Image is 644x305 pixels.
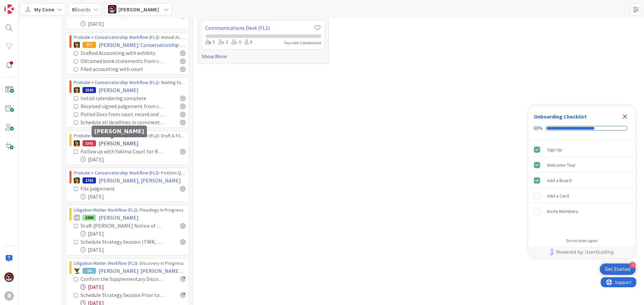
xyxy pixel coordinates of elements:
[14,1,31,9] span: Support
[80,283,185,291] div: [DATE]
[4,291,14,301] div: R
[34,5,54,13] span: My Zone
[74,133,159,139] a: Probate + Conservatorship Workflow (FL2)
[531,188,633,203] div: Add a Card is incomplete.
[547,146,562,154] div: Sign Up
[4,273,14,282] img: JS
[74,215,80,221] div: JM
[80,291,165,299] div: Schedule Strategy Session Prior to JSC by [DATE]
[74,87,80,93] img: MR
[118,5,159,13] span: [PERSON_NAME]
[94,128,144,135] h5: [PERSON_NAME]
[600,263,636,275] div: Open Get Started checklist, remaining modules: 2
[80,110,165,118] div: Pulled Docs from court record and saved to file
[80,94,160,102] div: Initial calendaring complete
[605,266,630,273] div: Get Started
[80,184,145,193] div: File judgement
[99,214,139,222] span: [PERSON_NAME]
[108,5,116,13] img: JS
[80,49,165,57] div: Drafted Accounting with exhibits
[83,215,96,221] div: 2260
[547,207,578,215] div: Invite Members
[245,39,252,46] div: 0
[74,260,185,267] div: › Discovery In Progress
[630,262,636,268] div: 2
[620,111,630,122] div: Close Checklist
[205,24,313,32] a: Communications Desk (FL1)
[528,140,636,234] div: Checklist items
[80,147,165,155] div: Follow up with Yakima Court for Received Order and Letters
[80,118,165,126] div: Schedule all deadlines in comment and Deadline Checklist [move to P4 Notice Quene]
[74,34,159,40] a: Probate + Conservatorship Workflow (FL2)
[528,246,636,258] div: Footer
[74,207,185,214] div: › Pleadings In Progress
[80,102,165,110] div: Received signed judgement from court
[528,106,636,258] div: Checklist Container
[74,42,80,48] img: MR
[99,41,185,49] span: [PERSON_NAME]: Conservatorship of [PERSON_NAME]
[566,238,598,243] div: Do not show again
[99,139,139,147] span: [PERSON_NAME]
[74,170,159,176] a: Probate + Conservatorship Workflow (FL2)
[531,173,633,188] div: Add a Board is complete.
[284,40,321,46] div: Your role: Collaborator
[534,112,587,121] div: Onboarding Checklist
[74,207,137,213] a: Litigation Matter Workflow (FL2)
[205,39,215,46] div: 5
[80,246,185,254] div: [DATE]
[534,125,630,131] div: Checklist progress: 60%
[80,275,165,283] div: Confirm the Supplementary Discovery Received and Curate
[74,79,159,85] a: Probate + Conservatorship Workflow (FL2)
[74,169,185,176] div: › Petition Queue
[80,238,165,246] div: Schedule Strategy Session (TWR, TM, JS - when Memo is finalized)
[99,267,185,275] span: [PERSON_NAME]: [PERSON_NAME] English
[83,42,96,48] div: 377
[80,20,185,28] div: [DATE]
[80,230,185,238] div: [DATE]
[83,268,96,274] div: 54
[218,39,228,46] div: 2
[74,177,80,183] img: MR
[80,193,185,201] div: [DATE]
[80,65,159,73] div: Filed accounting with court
[4,4,14,14] img: Visit kanbanzone.com
[547,161,576,169] div: Welcome Tour
[99,176,181,184] span: [PERSON_NAME], [PERSON_NAME]
[74,140,80,146] img: MR
[556,248,614,256] span: Powered by UserGuiding
[72,6,74,13] b: 8
[74,260,137,266] a: Litigation Matter Workflow (FL2)
[202,52,325,60] a: Show More
[547,176,572,184] div: Add a Board
[74,34,185,41] div: › Annual Accounting Queue
[99,86,139,94] span: [PERSON_NAME]
[72,5,91,13] span: Boards
[531,142,633,157] div: Sign Up is complete.
[83,87,96,93] div: 1542
[74,268,80,274] img: NC
[547,192,569,200] div: Add a Card
[74,79,185,86] div: › Waiting for Hearing / Order
[80,155,185,163] div: [DATE]
[83,140,96,146] div: 1541
[74,132,185,139] div: › Draft & File Peitition
[83,177,96,183] div: 1761
[231,39,241,46] div: 0
[80,222,165,230] div: Draft [PERSON_NAME] Notice of Mediation Demand
[531,204,633,219] div: Invite Members is incomplete.
[534,125,543,131] div: 60%
[80,57,165,65] div: Obtained bank statements from client
[532,246,632,258] a: Powered by UserGuiding
[531,158,633,172] div: Welcome Tour is complete.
